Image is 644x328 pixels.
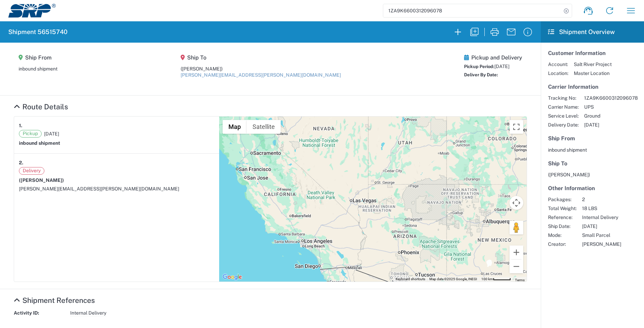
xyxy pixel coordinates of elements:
span: Small Parcel [582,232,621,238]
h5: Ship From [548,135,637,142]
button: Map camera controls [509,196,523,210]
a: Open this area in Google Maps (opens a new window) [221,273,244,282]
h2: Shipment 56515740 [8,28,67,36]
a: Hide Details [14,296,95,305]
strong: inbound shipment [19,140,60,146]
h5: Pickup and Delivery [464,54,522,61]
span: [PERSON_NAME] [582,241,621,247]
div: inbound shipment [19,66,57,72]
h5: Carrier Information [548,84,637,90]
span: Account: [548,61,568,67]
div: [PERSON_NAME][EMAIL_ADDRESS][PERSON_NAME][DOMAIN_NAME] [19,186,214,192]
span: [DATE] [584,122,638,128]
span: Pickup [19,130,42,138]
img: srp [8,4,56,18]
input: Shipment, tracking or reference number [383,4,561,17]
button: Show street map [223,120,247,134]
span: ([PERSON_NAME]) [19,177,64,183]
span: 100 km [481,277,493,281]
span: Master Location [574,70,612,76]
span: Total Weight: [548,205,577,211]
span: Pickup Period: [464,64,494,69]
button: Drag Pegman onto the map to open Street View [509,221,523,234]
span: Service Level: [548,113,579,119]
strong: 1. [19,121,22,130]
span: Map data ©2025 Google, INEGI [429,277,477,281]
button: Map Scale: 100 km per 48 pixels [479,277,513,282]
h5: Customer Information [548,50,637,56]
span: Delivery Date: [548,122,579,128]
h5: Other Information [548,185,637,192]
span: UPS [584,104,638,110]
span: 1ZA9K6600312096078 [584,95,638,101]
a: Terms [515,278,525,282]
strong: 2. [19,158,23,167]
img: Google [221,273,244,282]
span: Ship Date: [548,223,577,229]
span: Delivery [19,167,44,175]
button: Toggle fullscreen view [509,120,523,134]
span: Reference: [548,214,577,220]
strong: Activity ID: [14,310,65,316]
span: Packages: [548,196,577,203]
button: Zoom in [509,245,523,259]
span: Carrier Name: [548,104,579,110]
span: [DATE] [494,64,509,69]
button: Keyboard shortcuts [396,277,425,282]
span: Mode: [548,232,577,238]
span: ([PERSON_NAME]) [548,172,590,177]
span: Location: [548,70,568,76]
span: 2 [582,196,621,203]
h5: Ship To [548,160,637,167]
span: Ground [584,113,638,119]
a: Hide Details [14,102,68,111]
span: ([PERSON_NAME]) [181,66,223,72]
span: Salt River Project [574,61,612,67]
span: Deliver By Date: [464,72,498,77]
span: 18 LBS [582,205,621,211]
span: [DATE] [44,131,59,137]
span: Creator: [548,241,577,247]
button: Show satellite imagery [247,120,281,134]
h5: Ship From [19,54,57,61]
header: Shipment Overview [541,21,644,43]
a: [PERSON_NAME][EMAIL_ADDRESS][PERSON_NAME][DOMAIN_NAME] [181,72,341,78]
h5: Ship To [181,54,341,61]
button: Zoom out [509,260,523,273]
span: Internal Delivery [70,310,106,316]
span: Tracking No: [548,95,579,101]
span: [DATE] [582,223,621,229]
span: inbound shipment [548,147,587,153]
span: Internal Delivery [582,214,621,220]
